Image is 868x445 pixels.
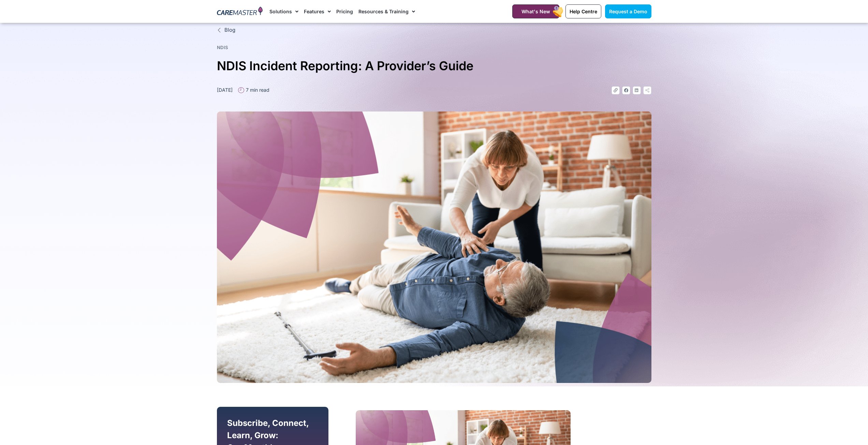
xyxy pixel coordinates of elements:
a: Help Centre [565,4,601,18]
span: Blog [223,26,235,34]
span: What's New [521,9,550,14]
a: Blog [217,26,651,34]
span: 7 min read [244,86,269,93]
span: Help Centre [570,9,597,14]
img: A woman helps a man with a cane who has fallen over on a white rug [217,112,651,383]
a: NDIS [217,45,228,50]
a: Request a Demo [605,4,651,18]
h1: NDIS Incident Reporting: A Provider’s Guide [217,56,651,76]
a: What's New [512,4,559,18]
time: [DATE] [217,87,233,93]
img: CareMaster Logo [217,6,263,17]
span: Request a Demo [609,9,647,14]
